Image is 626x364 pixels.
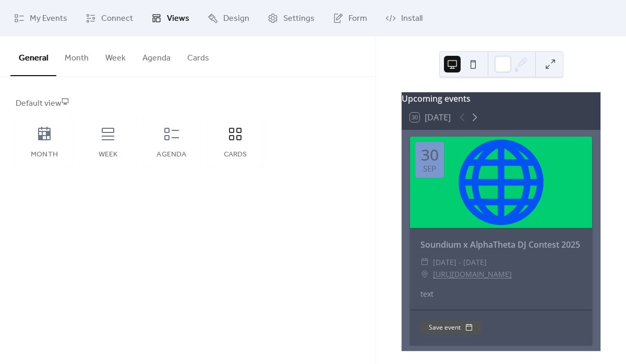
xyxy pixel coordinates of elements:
span: Install [401,13,423,25]
a: Views [143,4,197,32]
div: Month [26,151,63,159]
div: Week [90,151,126,159]
div: ​ [420,256,429,269]
a: Connect [78,4,141,32]
button: General [10,37,56,76]
div: Agenda [153,151,190,159]
a: Design [200,4,257,32]
a: Settings [260,4,322,32]
a: [URL][DOMAIN_NAME] [433,268,512,281]
button: Agenda [134,37,179,75]
button: Month [56,37,97,75]
span: [DATE] - [DATE] [433,256,487,269]
a: Install [378,4,430,32]
span: Design [223,13,249,25]
div: Default view [16,98,358,110]
button: Save event [420,321,481,334]
span: Form [348,13,367,25]
div: ​ [420,268,429,281]
div: Soundium x AlphaTheta DJ Contest 2025 [410,238,592,251]
div: Sep [423,165,436,173]
div: Cards [217,151,254,159]
span: My Events [30,13,67,25]
span: Views [167,13,189,25]
a: Form [325,4,375,32]
div: text [410,288,592,299]
a: My Events [6,4,75,32]
button: Cards [179,37,218,75]
div: Upcoming events [402,92,600,105]
span: Settings [283,13,315,25]
button: Week [97,37,134,75]
div: 30 [421,147,439,163]
span: Connect [101,13,133,25]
